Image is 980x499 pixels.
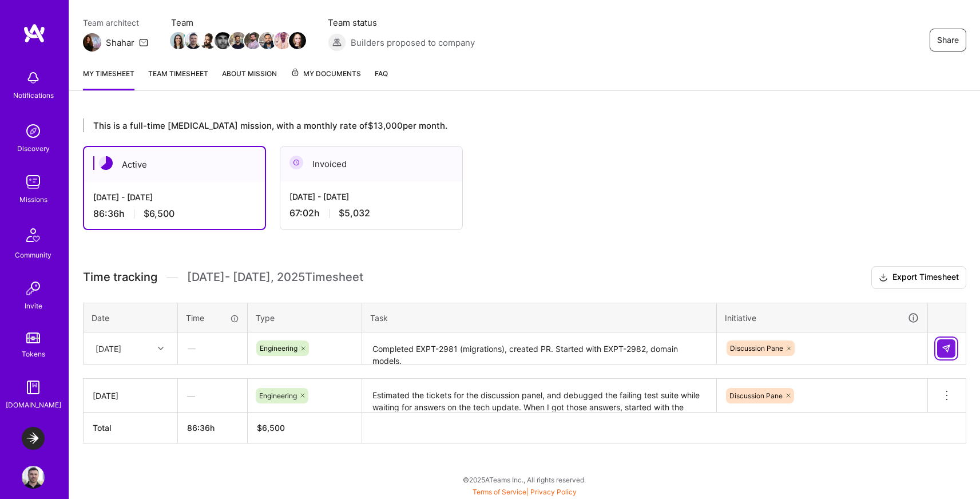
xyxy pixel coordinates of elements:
[473,488,577,496] span: |
[171,17,305,29] span: Team
[274,32,291,49] img: Team Member Avatar
[289,156,303,169] img: Invoiced
[187,270,363,284] span: [DATE] - [DATE] , 2025 Timesheet
[339,207,370,219] span: $5,032
[871,266,966,289] button: Export Timesheet
[280,146,462,181] div: Invoiced
[216,31,231,50] a: Team Member Avatar
[17,142,50,155] div: Discovery
[185,32,202,49] img: Team Member Avatar
[84,303,178,332] th: Date
[229,32,247,49] img: Team Member Avatar
[22,120,45,142] img: discovery
[363,334,715,364] textarea: Completed EXPT-2981 (migrations), created PR. Started with EXPT-2982, domain models.
[290,31,305,50] a: Team Member Avatar
[22,466,45,489] img: User Avatar
[22,376,45,399] img: guide book
[83,118,916,132] div: This is a full-time [MEDICAL_DATA] mission, with a monthly rate of $13,000 per month.
[22,348,45,360] div: Tokens
[289,207,453,219] div: 67:02 h
[291,68,361,90] a: My Documents
[186,31,201,50] a: Team Member Avatar
[725,311,919,324] div: Initiative
[942,344,951,353] img: Submit
[22,171,45,193] img: teamwork
[178,333,247,363] div: —
[930,29,966,52] button: Share
[84,147,265,182] div: Active
[363,380,715,411] textarea: Estimated the tickets for the discussion panel, and debugged the failing test suite while waiting...
[19,466,47,489] a: User Avatar
[25,300,42,312] div: Invite
[84,413,178,443] th: Total
[879,272,888,284] i: icon Download
[69,465,980,494] div: © 2025 ATeams Inc., All rights reserved.
[328,17,475,29] span: Team status
[93,191,256,203] div: [DATE] - [DATE]
[259,391,297,400] span: Engineering
[530,488,577,496] a: Privacy Policy
[170,32,187,49] img: Team Member Avatar
[178,381,247,411] div: —
[26,332,40,343] img: tokens
[328,33,346,52] img: Builders proposed to company
[222,68,277,90] a: About Mission
[144,208,174,220] span: $6,500
[362,303,717,332] th: Task
[215,32,232,49] img: Team Member Avatar
[93,208,256,220] div: 86:36 h
[178,413,248,443] th: 86:36h
[158,346,164,351] i: icon Chevron
[22,66,45,89] img: bell
[99,156,113,170] img: Active
[23,23,46,43] img: logo
[106,37,134,49] div: Shahar
[473,488,526,496] a: Terms of Service
[937,34,959,46] span: Share
[171,31,186,50] a: Team Member Avatar
[730,344,783,353] span: Discussion Pane
[351,37,475,49] span: Builders proposed to company
[139,38,148,47] i: icon Mail
[22,277,45,300] img: Invite
[248,413,362,443] th: $6,500
[289,32,306,49] img: Team Member Avatar
[96,342,121,354] div: [DATE]
[231,31,245,50] a: Team Member Avatar
[259,32,276,49] img: Team Member Avatar
[148,68,208,90] a: Team timesheet
[13,89,54,101] div: Notifications
[275,31,290,50] a: Team Member Avatar
[244,32,261,49] img: Team Member Avatar
[6,399,61,411] div: [DOMAIN_NAME]
[291,68,361,80] span: My Documents
[83,33,101,52] img: Team Architect
[186,312,239,324] div: Time
[83,17,148,29] span: Team architect
[260,31,275,50] a: Team Member Avatar
[19,427,47,450] a: LaunchDarkly: Experimentation Delivery Team
[937,339,957,358] div: null
[83,270,157,284] span: Time tracking
[83,68,134,90] a: My timesheet
[19,193,47,205] div: Missions
[201,31,216,50] a: Team Member Avatar
[15,249,51,261] div: Community
[375,68,388,90] a: FAQ
[19,221,47,249] img: Community
[289,191,453,203] div: [DATE] - [DATE]
[248,303,362,332] th: Type
[93,390,168,402] div: [DATE]
[729,391,783,400] span: Discussion Pane
[22,427,45,450] img: LaunchDarkly: Experimentation Delivery Team
[260,344,297,353] span: Engineering
[245,31,260,50] a: Team Member Avatar
[200,32,217,49] img: Team Member Avatar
